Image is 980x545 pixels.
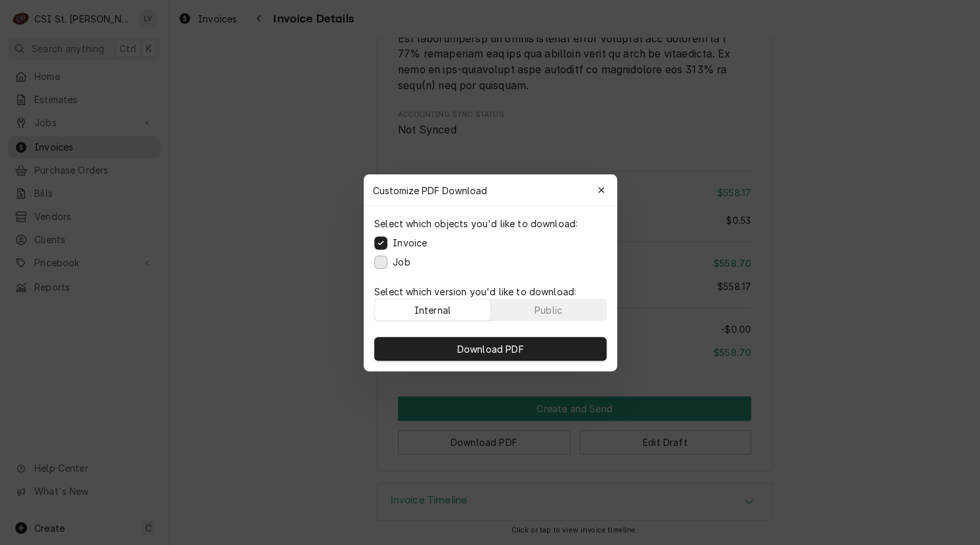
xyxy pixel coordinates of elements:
[414,303,450,316] div: Internal
[374,217,577,231] p: Select which objects you'd like to download:
[393,236,427,250] label: Invoice
[534,303,562,316] div: Public
[374,337,606,361] button: Download PDF
[393,255,410,269] label: Job
[374,285,606,299] p: Select which version you'd like to download:
[364,174,617,206] div: Customize PDF Download
[454,342,526,355] span: Download PDF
